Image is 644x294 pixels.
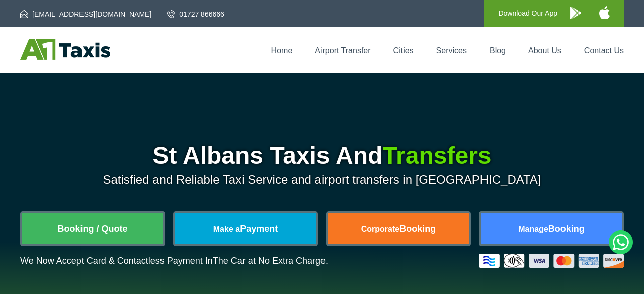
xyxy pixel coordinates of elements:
[490,46,506,55] a: Blog
[167,9,224,19] a: 01727 866666
[518,225,548,233] span: Manage
[599,6,610,19] img: A1 Taxis iPhone App
[315,46,370,55] a: Airport Transfer
[584,46,624,55] a: Contact Us
[570,7,581,19] img: A1 Taxis Android App
[528,46,561,55] a: About Us
[175,213,316,244] a: Make aPayment
[479,254,624,268] img: Credit And Debit Cards
[393,46,414,55] a: Cities
[22,213,163,244] a: Booking / Quote
[271,46,293,55] a: Home
[382,142,491,169] span: Transfers
[20,173,624,187] p: Satisfied and Reliable Taxi Service and airport transfers in [GEOGRAPHIC_DATA]
[498,7,557,20] p: Download Our App
[213,256,328,266] span: The Car at No Extra Charge.
[328,213,469,244] a: CorporateBooking
[20,39,110,60] img: A1 Taxis St Albans LTD
[481,213,622,244] a: ManageBooking
[213,225,240,233] span: Make a
[20,256,328,266] p: We Now Accept Card & Contactless Payment In
[361,225,399,233] span: Corporate
[436,46,467,55] a: Services
[20,9,151,19] a: [EMAIL_ADDRESS][DOMAIN_NAME]
[20,144,624,168] h1: St Albans Taxis And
